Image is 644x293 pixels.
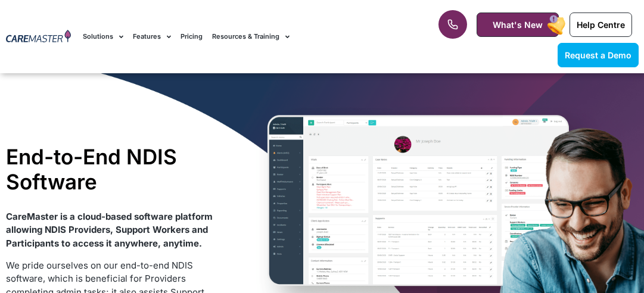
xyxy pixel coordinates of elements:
[133,17,171,57] a: Features
[577,20,625,30] span: Help Centre
[6,211,213,249] strong: CareMaster is a cloud-based software platform allowing NDIS Providers, Support Workers and Partic...
[181,17,203,57] a: Pricing
[6,144,232,194] h1: End-to-End NDIS Software
[493,20,543,30] span: What's New
[477,13,559,37] a: What's New
[565,50,631,60] span: Request a Demo
[83,17,410,57] nav: Menu
[6,30,71,44] img: CareMaster Logo
[558,43,639,67] a: Request a Demo
[570,13,632,37] a: Help Centre
[83,17,123,57] a: Solutions
[212,17,290,57] a: Resources & Training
